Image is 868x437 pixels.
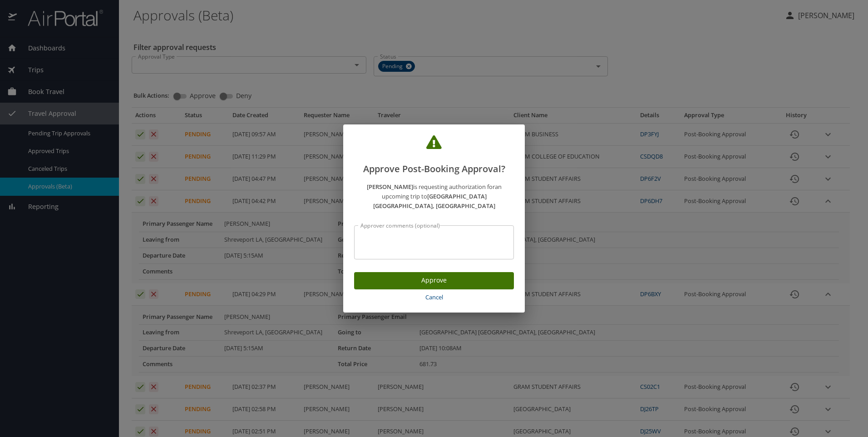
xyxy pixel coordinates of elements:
button: Approve [354,272,514,290]
h2: Approve Post-Booking Approval? [354,135,514,176]
strong: [PERSON_NAME] [367,183,413,191]
span: Cancel [358,292,510,303]
p: is requesting authorization for an upcoming trip to [354,182,514,210]
strong: [GEOGRAPHIC_DATA] [GEOGRAPHIC_DATA], [GEOGRAPHIC_DATA] [373,192,495,210]
span: Approve [361,275,507,286]
button: Cancel [354,289,514,305]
